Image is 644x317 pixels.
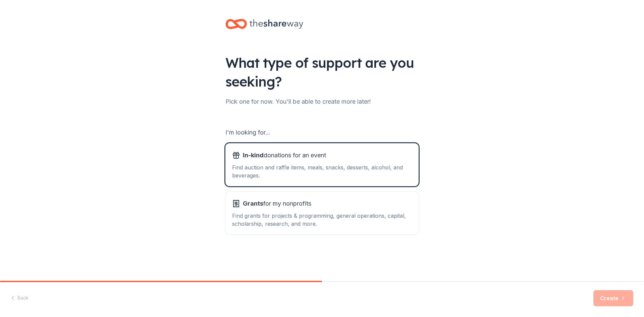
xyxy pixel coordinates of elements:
div: Find auction and raffle items, meals, snacks, desserts, alcohol, and beverages. [232,163,412,179]
span: Grants [243,200,263,207]
span: In-kind [243,152,264,159]
button: In-kinddonations for an eventFind auction and raffle items, meals, snacks, desserts, alcohol, and... [225,143,419,186]
button: Grantsfor my nonprofitsFind grants for projects & programming, general operations, capital, schol... [225,192,419,234]
div: I'm looking for... [225,127,419,138]
div: What type of support are you seeking? [225,53,419,91]
span: for my nonprofits [243,198,311,209]
div: Pick one for now. You'll be able to create more later! [225,96,419,107]
span: donations for an event [243,150,326,161]
div: Find grants for projects & programming, general operations, capital, scholarship, research, and m... [232,212,412,228]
